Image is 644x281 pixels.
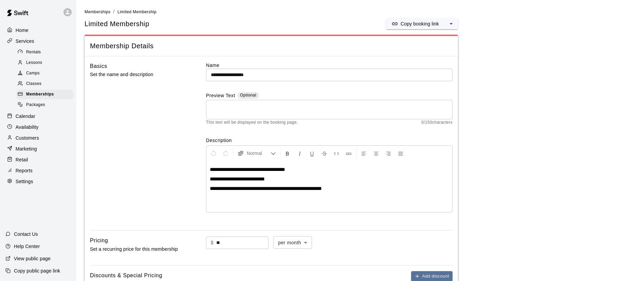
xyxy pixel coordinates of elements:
span: Lessons [26,59,42,66]
button: select merge strategy [444,18,458,29]
div: Classes [16,79,74,89]
div: split button [386,18,458,29]
label: Name [206,62,453,69]
button: Insert Code [331,147,342,159]
label: Description [206,137,453,144]
div: Memberships [16,90,74,99]
a: Reports [5,165,71,176]
span: Optional [240,93,256,98]
label: Preview Text [206,92,235,100]
h6: Basics [90,62,107,71]
button: Justify Align [395,147,406,159]
li: / [113,8,114,15]
button: Format Underline [306,147,318,159]
p: $ [211,239,214,246]
p: Copy booking link [401,20,439,27]
a: Lessons [16,57,76,68]
p: Copy public page link [14,267,60,274]
button: Format Italics [294,147,306,159]
a: Marketing [5,144,71,154]
span: 0 / 150 characters [421,119,453,126]
p: Retail [16,156,28,163]
p: Services [16,38,34,45]
button: Formatting Options [235,147,279,159]
a: Classes [16,79,76,89]
span: Classes [26,81,41,87]
a: Calendar [5,111,71,121]
span: Camps [26,70,40,77]
button: Undo [208,147,219,159]
div: Camps [16,69,74,78]
button: Format Strikethrough [318,147,330,159]
p: View public page [14,255,51,262]
a: Availability [5,122,71,132]
p: Help Center [14,243,40,250]
div: Rentals [16,48,74,57]
a: Memberships [85,9,110,14]
button: Center Align [370,147,382,159]
a: Home [5,25,71,35]
a: Settings [5,176,71,187]
button: Copy booking link [386,18,444,29]
button: Insert Link [343,147,354,159]
span: Limited Membership [117,10,157,14]
span: This text will be displayed on the booking page. [206,119,298,126]
nav: breadcrumb [85,8,636,16]
h6: Pricing [90,236,108,245]
p: Customers [16,135,39,141]
button: Format Bold [282,147,293,159]
button: Right Align [383,147,394,159]
p: Home [16,27,29,34]
div: Packages [16,100,74,110]
p: Contact Us [14,231,38,238]
a: Rentals [16,47,76,57]
span: Membership Details [90,41,453,51]
div: per month [273,236,312,249]
p: Set the name and description [90,70,184,79]
h6: Discounts & Special Pricing [90,271,162,280]
p: Marketing [16,145,37,152]
p: Settings [16,178,33,185]
a: Services [5,36,71,46]
a: Packages [16,100,76,110]
span: Packages [26,102,45,108]
p: Availability [16,124,39,130]
p: Reports [16,167,33,174]
span: Memberships [26,91,54,98]
span: Rentals [26,49,41,56]
button: Left Align [358,147,370,159]
a: Customers [5,133,71,143]
button: Redo [220,147,232,159]
div: Lessons [16,58,74,68]
span: Limited Membership [85,19,149,29]
a: Retail [5,155,71,165]
a: Camps [16,68,76,79]
span: Normal [247,150,271,157]
span: Memberships [85,10,110,14]
p: Calendar [16,113,35,120]
a: Memberships [16,89,76,100]
p: Set a recurring price for this membership [90,245,184,253]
